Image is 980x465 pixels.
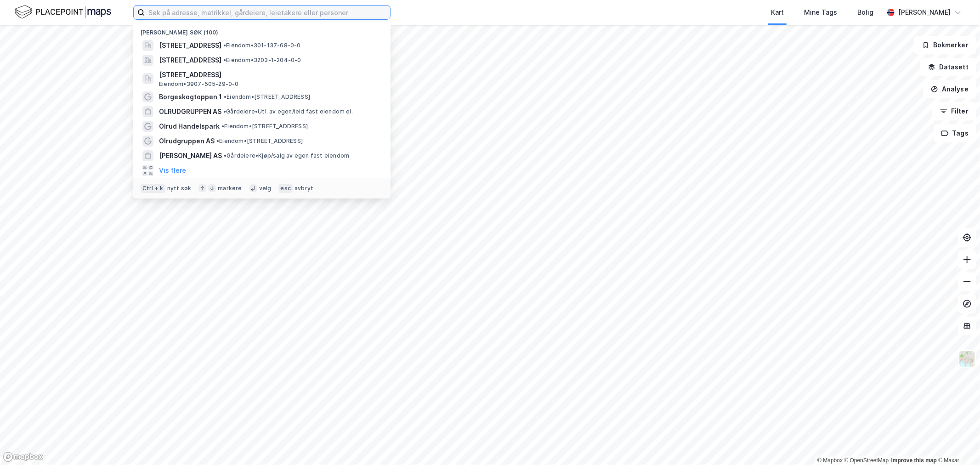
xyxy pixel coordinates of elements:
[223,57,226,63] span: •
[159,106,221,117] span: OLRUDGRUPPEN AS
[223,108,226,115] span: •
[891,457,937,464] a: Improve this map
[216,137,219,144] span: •
[223,57,301,64] span: Eiendom • 3203-1-204-0-0
[817,457,843,464] a: Mapbox
[958,350,976,368] img: Z
[159,91,222,102] span: Borgeskogtoppen 1
[898,7,951,18] div: [PERSON_NAME]
[914,36,976,54] button: Bokmerker
[920,58,976,76] button: Datasett
[159,165,186,176] button: Vis flere
[159,80,239,88] span: Eiendom • 3907-505-29-0-0
[216,137,303,145] span: Eiendom • [STREET_ADDRESS]
[223,108,353,115] span: Gårdeiere • Utl. av egen/leid fast eiendom el.
[159,150,222,161] span: [PERSON_NAME] AS
[857,7,873,18] div: Bolig
[934,421,980,465] div: Kontrollprogram for chat
[159,121,220,132] span: Olrud Handelspark
[844,457,889,464] a: OpenStreetMap
[159,136,215,147] span: Olrudgruppen AS
[221,123,308,130] span: Eiendom • [STREET_ADDRESS]
[159,55,221,66] span: [STREET_ADDRESS]
[224,152,349,159] span: Gårdeiere • Kjøp/salg av egen fast eiendom
[771,7,784,18] div: Kart
[141,184,165,193] div: Ctrl + k
[223,42,226,49] span: •
[3,452,43,462] a: Mapbox homepage
[934,421,980,465] iframe: Chat Widget
[932,102,976,120] button: Filter
[159,40,221,51] span: [STREET_ADDRESS]
[15,4,111,20] img: logo.f888ab2527a4732fd821a326f86c7f29.svg
[224,152,227,159] span: •
[295,185,313,192] div: avbryt
[159,69,380,80] span: [STREET_ADDRESS]
[923,80,976,98] button: Analyse
[804,7,837,18] div: Mine Tags
[133,22,391,38] div: [PERSON_NAME] søk (100)
[224,93,227,100] span: •
[224,93,310,101] span: Eiendom • [STREET_ADDRESS]
[145,6,390,19] input: Søk på adresse, matrikkel, gårdeiere, leietakere eller personer
[278,184,293,193] div: esc
[223,42,301,49] span: Eiendom • 301-137-68-0-0
[218,185,242,192] div: markere
[167,185,192,192] div: nytt søk
[259,185,272,192] div: velg
[934,124,976,142] button: Tags
[221,123,224,130] span: •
